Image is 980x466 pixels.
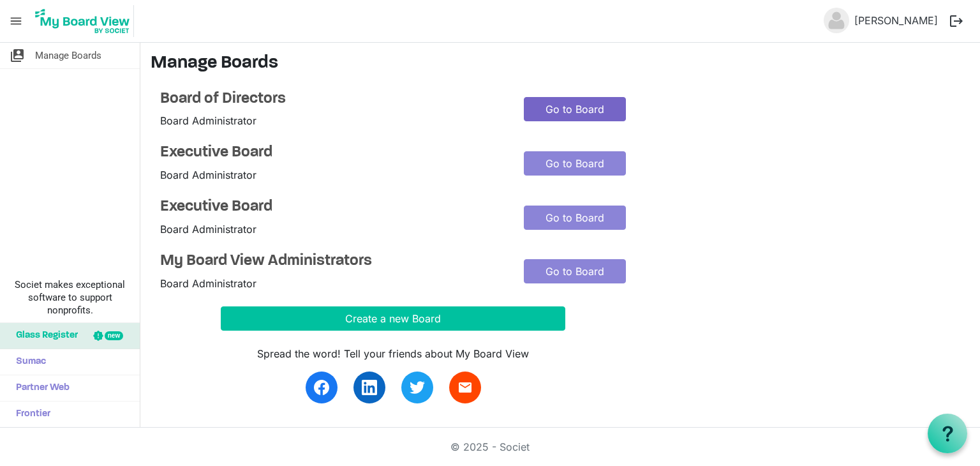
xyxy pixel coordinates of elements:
[105,331,123,340] div: new
[221,306,565,331] button: Create a new Board
[10,375,70,401] span: Partner Web
[524,206,626,230] a: Go to Board
[824,8,849,33] img: no-profile-picture.svg
[450,440,530,453] a: © 2025 - Societ
[160,223,256,236] span: Board Administrator
[314,380,329,395] img: facebook.svg
[160,198,505,216] a: Executive Board
[160,144,505,162] a: Executive Board
[35,43,101,68] span: Manage Boards
[221,346,565,361] div: Spread the word! Tell your friends about My Board View
[160,90,505,109] a: Board of Directors
[849,8,943,33] a: [PERSON_NAME]
[10,402,50,427] span: Frontier
[10,323,78,349] span: Glass Register
[160,114,256,127] span: Board Administrator
[160,252,505,271] a: My Board View Administrators
[160,169,256,181] span: Board Administrator
[362,380,377,395] img: linkedin.svg
[524,151,626,176] a: Go to Board
[31,5,139,37] a: My Board View Logo
[10,349,46,375] span: Sumac
[31,5,134,37] img: My Board View Logo
[410,380,425,395] img: twitter.svg
[6,278,134,317] span: Societ makes exceptional software to support nonprofits.
[160,277,256,290] span: Board Administrator
[943,8,970,34] button: logout
[4,9,28,33] span: menu
[151,53,970,75] h3: Manage Boards
[457,380,473,395] span: email
[524,97,626,121] a: Go to Board
[10,43,25,68] span: switch_account
[524,259,626,283] a: Go to Board
[449,372,481,403] a: email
